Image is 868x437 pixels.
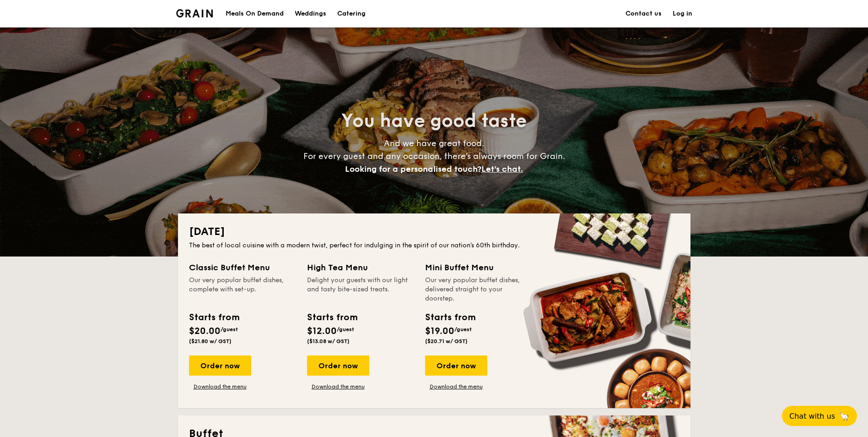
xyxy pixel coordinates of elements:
div: Our very popular buffet dishes, delivered straight to your doorstep. [425,276,532,303]
div: Delight your guests with our light and tasty bite-sized treats. [307,276,414,303]
div: Classic Buffet Menu [189,261,296,274]
div: The best of local cuisine with a modern twist, perfect for indulging in the spirit of our nation’... [189,241,679,250]
div: Our very popular buffet dishes, complete with set-up. [189,276,296,303]
span: /guest [221,326,238,333]
div: Order now [307,355,369,376]
img: Grain [176,9,213,17]
span: $12.00 [307,326,337,337]
span: 🦙 [839,411,850,421]
span: Let's chat. [481,164,523,174]
div: High Tea Menu [307,261,414,274]
div: Mini Buffet Menu [425,261,532,274]
a: Download the menu [307,383,369,390]
div: Starts from [189,311,239,324]
span: Chat with us [789,412,835,421]
button: Chat with us🦙 [782,406,857,426]
div: Order now [189,355,251,376]
span: ($21.80 w/ GST) [189,338,232,344]
span: And we have great food. For every guest and any occasion, there’s always room for Grain. [303,138,565,174]
span: Looking for a personalised touch? [345,164,481,174]
span: $19.00 [425,326,454,337]
span: ($20.71 w/ GST) [425,338,468,344]
div: Starts from [307,311,357,324]
span: You have good taste [341,110,527,132]
span: $20.00 [189,326,221,337]
a: Download the menu [189,383,251,390]
h2: [DATE] [189,224,679,239]
a: Logotype [176,9,213,17]
span: /guest [454,326,472,333]
a: Download the menu [425,383,487,390]
div: Order now [425,355,487,376]
div: Starts from [425,311,475,324]
span: ($13.08 w/ GST) [307,338,350,344]
span: /guest [337,326,354,333]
